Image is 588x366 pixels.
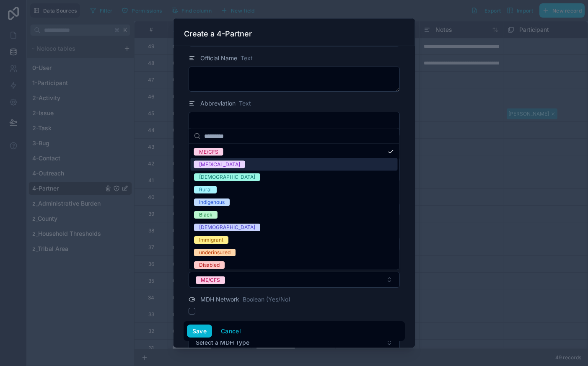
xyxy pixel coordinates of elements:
button: Select Button [189,272,400,288]
span: Abbreviation [200,99,236,108]
span: Text [239,99,251,108]
div: underinsured [199,249,231,256]
span: Official Name [200,54,237,62]
h3: Create a 4-Partner [184,29,252,39]
div: Suggestions [189,144,399,270]
div: Immigrant [199,236,223,244]
button: Save [187,325,212,338]
button: Select Button [189,335,400,351]
div: Black [199,211,212,219]
span: MDH Network [200,295,239,304]
div: [DEMOGRAPHIC_DATA] [199,224,255,231]
div: ME/CFS [199,148,218,156]
div: [DEMOGRAPHIC_DATA] [199,173,255,181]
div: Indigenous [199,198,225,206]
div: [MEDICAL_DATA] [199,161,240,168]
span: Select a MDH Type [196,338,249,347]
div: Rural [199,186,212,193]
span: Boolean (Yes/No) [243,295,290,304]
span: Text [241,54,253,62]
div: Disabled [199,261,220,269]
div: ME/CFS [201,276,220,284]
button: Unselect MECFS [196,276,225,284]
button: Cancel [215,325,246,338]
